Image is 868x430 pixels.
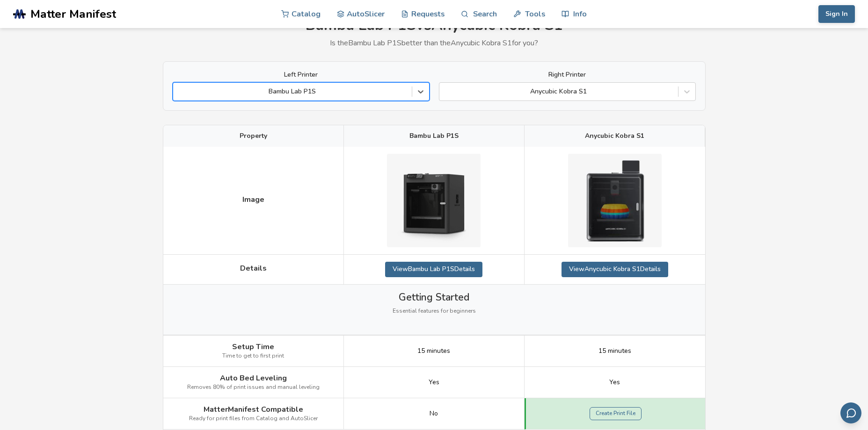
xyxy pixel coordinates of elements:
span: Essential features for beginners [393,308,476,315]
span: Removes 80% of print issues and manual leveling [187,384,320,391]
span: Anycubic Kobra S1 [585,132,644,140]
label: Left Printer [173,71,430,79]
span: Ready for print files from Catalog and AutoSlicer [189,416,318,422]
input: Anycubic Kobra S1 [444,88,446,95]
span: 15 minutes [417,347,450,355]
a: ViewAnycubic Kobra S1Details [562,262,668,277]
img: Anycubic Kobra S1 [568,154,662,247]
span: Image [242,195,264,204]
span: 15 minutes [598,347,631,355]
a: Create Print File [590,407,642,420]
h1: Bambu Lab P1S vs Anycubic Kobra S1 [163,17,706,34]
a: ViewBambu Lab P1SDetails [385,262,482,277]
button: Send feedback via email [840,402,861,423]
span: Getting Started [399,292,469,303]
span: Setup Time [232,343,274,351]
span: Auto Bed Leveling [220,374,287,382]
span: Bambu Lab P1S [409,132,459,140]
span: Property [240,132,267,140]
p: Is the Bambu Lab P1S better than the Anycubic Kobra S1 for you? [163,39,706,47]
span: MatterManifest Compatible [204,405,303,414]
span: Matter Manifest [30,7,116,21]
img: Bambu Lab P1S [387,154,481,247]
span: No [430,410,438,417]
span: Yes [609,379,620,386]
span: Yes [429,379,439,386]
button: Sign In [818,5,855,23]
label: Right Printer [439,71,696,79]
span: Details [240,264,267,272]
span: Time to get to first print [222,353,284,359]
